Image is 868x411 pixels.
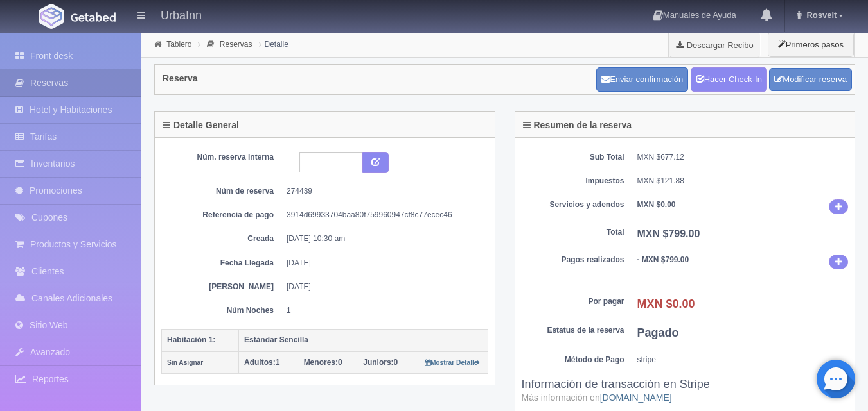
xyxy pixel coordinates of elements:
small: Más información en [522,392,672,403]
a: Mostrar Detalle [425,358,481,367]
h3: Información de transacción en Stripe [522,378,849,404]
h4: Reserva [163,74,198,83]
dd: 3914d69933704baa80f759960947cf8c77ecec46 [287,210,479,221]
li: Detalle [256,38,292,50]
a: Descargar Recibo [669,32,761,58]
b: MXN $0.00 [637,298,695,310]
strong: Adultos: [244,358,276,367]
b: MXN $0.00 [637,200,676,209]
a: [DOMAIN_NAME] [600,392,672,403]
dt: Núm de reserva [171,186,274,197]
dt: Pagos realizados [522,255,624,265]
button: Enviar confirmación [596,67,688,92]
strong: Juniors: [363,358,393,367]
a: Tablero [166,40,191,49]
a: Hacer Check-In [691,67,767,92]
th: Estándar Sencilla [239,329,488,351]
span: 1 [244,358,279,367]
dt: [PERSON_NAME] [171,281,274,292]
b: Pagado [637,326,679,339]
dt: Creada [171,233,274,244]
b: MXN $799.00 [637,228,700,239]
dd: [DATE] [287,258,479,269]
dt: Servicios y adendos [522,199,624,210]
b: - MXN $799.00 [637,255,689,264]
button: Primeros pasos [768,32,854,57]
dt: Por pagar [522,296,624,307]
dt: Referencia de pago [171,210,274,221]
strong: Menores: [304,358,338,367]
dt: Fecha Llegada [171,258,274,269]
img: Getabed [39,4,64,29]
dd: MXN $677.12 [637,152,849,163]
dt: Sub Total [522,152,624,163]
h4: Detalle General [163,121,239,130]
span: 0 [363,358,398,367]
dt: Total [522,227,624,238]
dd: [DATE] [287,281,479,292]
h4: Resumen de la reserva [523,121,632,130]
img: Getabed [71,12,116,22]
dt: Núm Noches [171,305,274,316]
dd: [DATE] 10:30 am [287,233,479,244]
dt: Núm. reserva interna [171,152,274,163]
dd: 274439 [287,186,479,197]
b: Habitación 1: [167,335,215,344]
span: Rosvelt [803,10,837,20]
dd: MXN $121.88 [637,176,849,187]
span: 0 [304,358,342,367]
dd: stripe [637,355,849,365]
dt: Estatus de la reserva [522,325,624,336]
h4: UrbaInn [161,6,202,22]
small: Sin Asignar [167,359,203,366]
dt: Método de Pago [522,355,624,365]
a: Reservas [220,40,252,49]
small: Mostrar Detalle [425,359,481,366]
dd: 1 [287,305,479,316]
a: Modificar reserva [769,68,852,92]
dt: Impuestos [522,176,624,187]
